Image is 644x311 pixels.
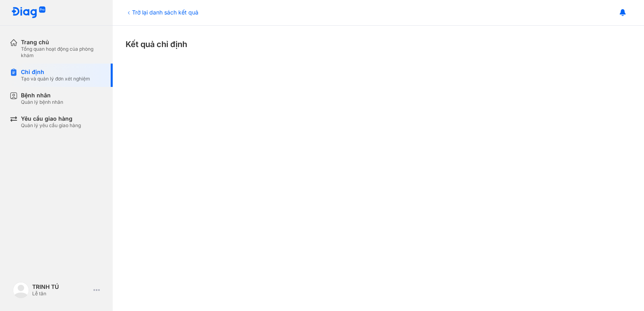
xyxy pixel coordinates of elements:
[21,68,90,76] div: Chỉ định
[11,6,46,19] img: logo
[21,122,81,129] div: Quản lý yêu cầu giao hàng
[13,282,29,298] img: logo
[21,92,63,99] div: Bệnh nhân
[21,39,103,46] div: Trang chủ
[21,99,63,105] div: Quản lý bệnh nhân
[21,46,103,59] div: Tổng quan hoạt động của phòng khám
[126,39,631,50] div: Kết quả chỉ định
[32,290,90,297] div: Lễ tân
[126,8,198,16] div: Trở lại danh sách kết quả
[21,76,90,82] div: Tạo và quản lý đơn xét nghiệm
[21,115,81,122] div: Yêu cầu giao hàng
[32,283,90,290] div: TRINH TÚ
